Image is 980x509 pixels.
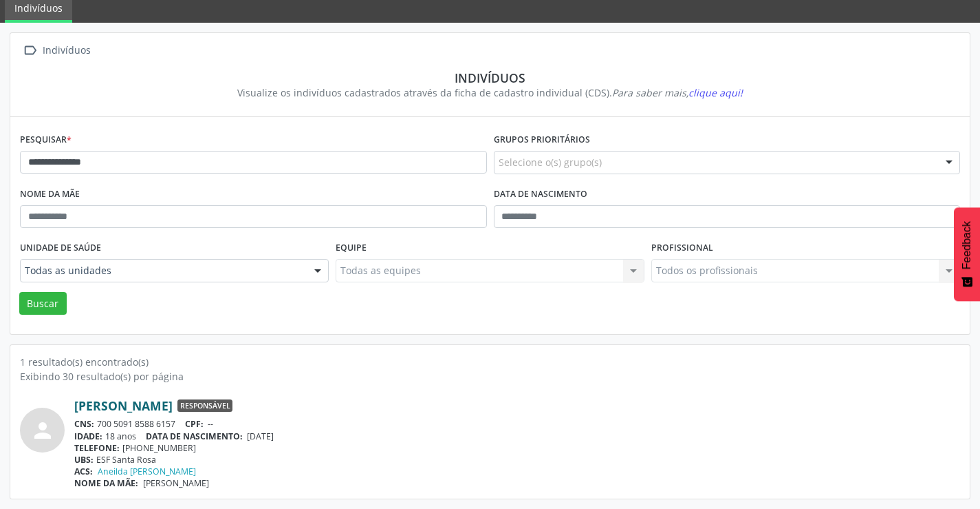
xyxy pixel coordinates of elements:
[177,399,232,412] span: Responsável
[74,442,120,454] span: TELEFONE:
[494,184,587,205] label: Data de nascimento
[74,466,93,477] span: ACS:
[146,430,243,442] span: DATA DE NASCIMENTO:
[20,238,101,259] label: Unidade de saúde
[74,418,94,430] span: CNS:
[30,85,950,100] div: Visualize os indivíduos cadastrados através da ficha de cadastro individual (CDS).
[74,430,960,442] div: 18 anos
[20,369,960,384] div: Exibindo 30 resultado(s) por página
[143,477,209,489] span: [PERSON_NAME]
[954,207,980,301] button: Feedback - Mostrar pesquisa
[30,70,950,85] div: Indivíduos
[247,430,274,442] span: [DATE]
[185,418,204,430] span: CPF:
[961,221,973,269] span: Feedback
[19,292,67,315] button: Buscar
[20,41,40,61] i: 
[612,86,743,99] i: Para saber mais,
[499,155,602,169] span: Selecione o(s) grupo(s)
[74,442,960,454] div: [PHONE_NUMBER]
[74,477,138,489] span: NOME DA MÃE:
[98,466,196,477] a: Aneilda [PERSON_NAME]
[74,398,173,413] a: [PERSON_NAME]
[74,418,960,430] div: 700 5091 8588 6157
[74,430,102,442] span: IDADE:
[20,184,80,205] label: Nome da mãe
[25,264,301,278] span: Todas as unidades
[20,129,72,151] label: Pesquisar
[74,454,94,466] span: UBS:
[40,41,93,61] div: Indivíduos
[651,238,713,259] label: Profissional
[74,454,960,466] div: ESF Santa Rosa
[20,355,960,369] div: 1 resultado(s) encontrado(s)
[494,129,590,151] label: Grupos prioritários
[30,418,55,443] i: person
[336,238,367,259] label: Equipe
[20,41,93,61] a:  Indivíduos
[208,418,213,430] span: --
[688,86,743,99] span: clique aqui!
